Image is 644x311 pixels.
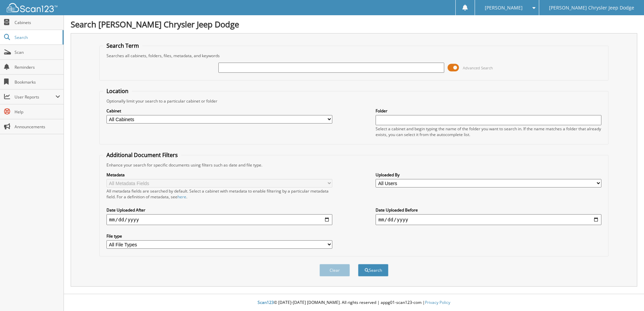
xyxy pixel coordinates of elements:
[485,6,523,10] span: [PERSON_NAME]
[376,126,601,137] div: Select a cabinet and begin typing the name of the folder you want to search in. If the name match...
[376,214,601,225] input: end
[258,299,274,305] span: Scan123
[106,207,332,213] label: Date Uploaded After
[106,214,332,225] input: start
[15,20,60,25] span: Cabinets
[71,19,637,30] h1: Search [PERSON_NAME] Chrysler Jeep Dodge
[549,6,634,10] span: [PERSON_NAME] Chrysler Jeep Dodge
[106,172,332,178] label: Metadata
[177,194,186,200] a: here
[425,299,450,305] a: Privacy Policy
[7,3,57,12] img: scan123-logo-white.svg
[103,42,142,49] legend: Search Term
[15,124,60,130] span: Announcements
[463,65,493,70] span: Advanced Search
[15,49,60,55] span: Scan
[106,233,332,239] label: File type
[376,172,601,178] label: Uploaded By
[15,109,60,115] span: Help
[103,53,605,59] div: Searches all cabinets, folders, files, metadata, and keywords
[64,294,644,311] div: © [DATE]-[DATE] [DOMAIN_NAME]. All rights reserved | appg01-scan123-com |
[15,64,60,70] span: Reminders
[103,98,605,104] div: Optionally limit your search to a particular cabinet or folder
[103,87,132,95] legend: Location
[106,108,332,114] label: Cabinet
[376,108,601,114] label: Folder
[358,264,388,276] button: Search
[103,162,605,168] div: Enhance your search for specific documents using filters such as date and file type.
[376,207,601,213] label: Date Uploaded Before
[106,188,332,200] div: All metadata fields are searched by default. Select a cabinet with metadata to enable filtering b...
[15,35,59,40] span: Search
[15,94,55,100] span: User Reports
[319,264,350,276] button: Clear
[15,79,60,85] span: Bookmarks
[103,151,181,159] legend: Additional Document Filters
